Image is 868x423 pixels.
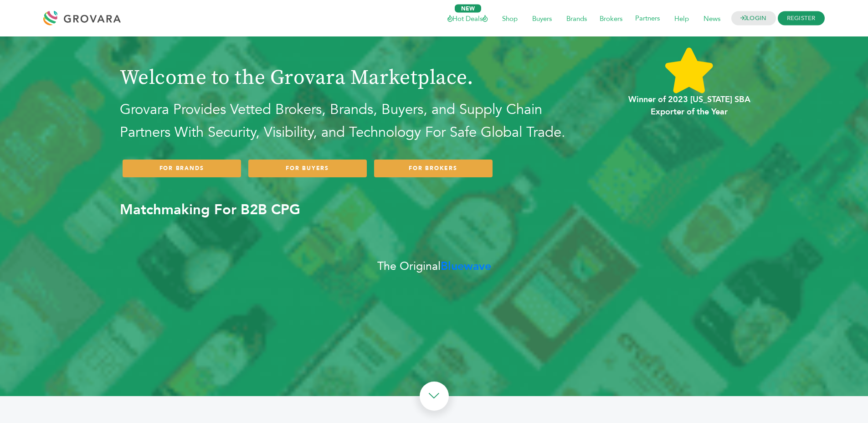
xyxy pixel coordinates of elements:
[120,98,580,144] h2: Grovara Provides Vetted Brokers, Brands, Buyers, and Supply Chain Partners With Security, Visibil...
[526,13,558,23] a: Buyers
[441,10,494,27] span: Hot Deals
[560,13,593,23] a: Brands
[593,13,629,23] a: Brokers
[120,200,300,219] b: Matchmaking For B2B CPG
[697,10,727,27] span: News
[123,160,241,177] a: FOR BRANDS
[248,160,367,177] a: FOR BUYERS
[496,13,524,23] a: Shop
[526,10,558,27] span: Buyers
[778,11,825,26] span: REGISTER
[629,7,666,30] span: Partners
[697,13,727,23] a: News
[593,10,629,27] span: Brokers
[731,11,776,26] a: LOGIN
[668,10,695,27] span: Help
[668,13,695,23] a: Help
[120,41,580,90] h1: Welcome to the Grovara Marketplace.
[361,242,507,291] div: The Original
[441,13,494,23] a: Hot Deals
[441,258,491,274] b: Bluewave
[374,160,493,177] a: FOR BROKERS
[628,94,750,118] b: Winner of 2023 [US_STATE] SBA Exporter of the Year
[496,10,524,27] span: Shop
[560,10,593,27] span: Brands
